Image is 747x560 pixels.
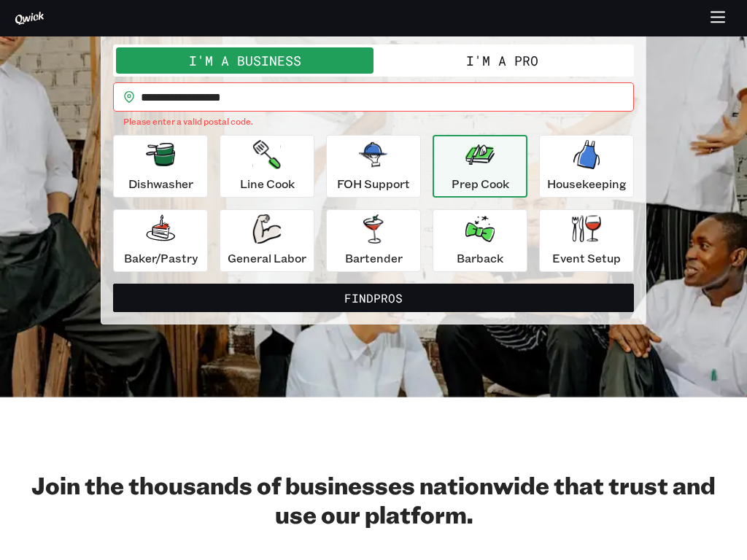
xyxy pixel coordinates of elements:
p: Line Cook [240,175,295,192]
p: Housekeeping [547,175,627,192]
p: Baker/Pastry [124,249,198,267]
p: General Labor [228,249,306,267]
p: Barback [457,249,503,267]
p: Dishwasher [128,175,193,192]
p: Prep Cook [452,175,509,192]
button: Line Cook [220,135,314,198]
button: Barback [433,209,527,272]
button: Prep Cook [433,135,527,198]
p: Event Setup [552,249,621,267]
button: FindPros [113,284,634,313]
button: I'm a Business [116,47,373,74]
button: Bartender [326,209,421,272]
p: Please enter a valid postal code. [123,114,624,129]
button: Baker/Pastry [113,209,208,272]
p: Bartender [345,249,403,267]
button: Event Setup [539,209,634,272]
button: FOH Support [326,135,421,198]
button: Dishwasher [113,135,208,198]
p: FOH Support [337,175,410,192]
button: General Labor [220,209,314,272]
h2: Join the thousands of businesses nationwide that trust and use our platform. [15,470,732,529]
button: I'm a Pro [373,47,631,74]
button: Housekeeping [539,135,634,198]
